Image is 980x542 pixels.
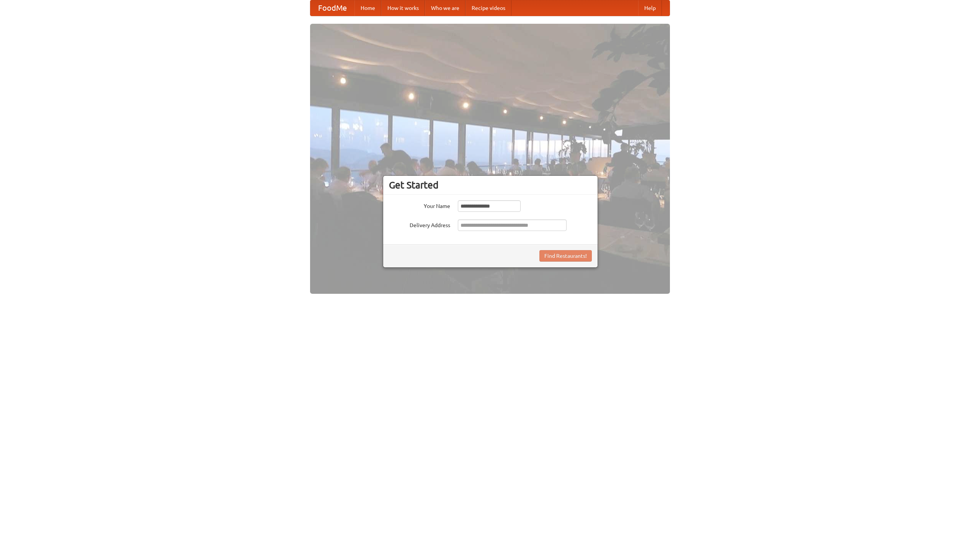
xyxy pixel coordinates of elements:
a: Who we are [425,0,465,16]
h3: Get Started [389,179,592,191]
a: FoodMe [310,0,354,16]
a: How it works [381,0,425,16]
label: Delivery Address [389,219,450,229]
label: Your Name [389,200,450,210]
button: Find Restaurants! [539,250,592,262]
a: Help [638,0,662,16]
a: Home [354,0,381,16]
a: Recipe videos [465,0,511,16]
